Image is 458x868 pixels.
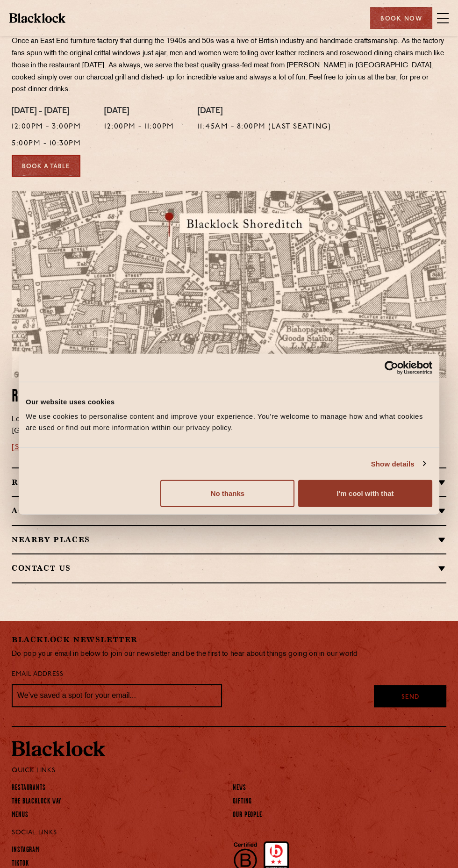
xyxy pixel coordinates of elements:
[12,635,446,645] h2: Blacklock Newsletter
[351,360,432,374] a: Usercentrics Cookiebot - opens in a new window
[12,648,446,660] p: Do pop your email in below to join our newsletter and be the first to hear about things going on ...
[12,444,93,451] a: [STREET_ADDRESS],
[371,458,425,469] a: Show details
[12,684,222,707] input: We’ve saved a spot for your email...
[233,797,252,806] a: Gifting
[12,414,446,437] p: Located on [GEOGRAPHIC_DATA], a five-minute walk from [GEOGRAPHIC_DATA], with [GEOGRAPHIC_DATA] w...
[12,138,81,150] p: 5:00pm - 10:30pm
[298,480,432,507] button: I'm cool with that
[12,107,81,117] h4: [DATE] - [DATE]
[402,209,458,396] img: svg%3E
[198,121,331,133] p: 11:45am - 8:00pm (Last seating)
[401,693,419,702] span: Send
[12,783,46,793] a: Restaurants
[12,478,446,487] h2: Reservations
[12,846,39,855] a: Instagram
[12,535,446,544] h2: Nearby Places
[198,107,331,117] h4: [DATE]
[370,7,432,29] div: Book Now
[233,811,262,820] a: Our People
[160,480,294,507] button: No thanks
[26,411,432,433] div: We use cookies to personalise content and improve your experience. You're welcome to manage how a...
[12,765,446,777] p: Quick Links
[12,741,105,757] img: BL_Textured_Logo-footer-cropped.svg
[26,396,432,407] div: Our website uses cookies
[12,121,81,133] p: 12:00pm - 3:00pm
[12,388,272,407] h2: Restaurant Information
[12,155,80,177] a: Book a Table
[12,564,446,573] h2: Contact Us
[104,107,174,117] h4: [DATE]
[12,669,63,680] label: Email Address
[12,811,29,820] a: Menus
[12,797,61,806] a: The Blacklock Way
[12,36,446,96] p: Once an East End furniture factory that during the 1940s and 50s was a hive of British industry a...
[12,827,446,839] p: Social Links
[9,13,65,22] img: BL_Textured_Logo-footer-cropped.svg
[233,783,246,793] a: News
[104,121,174,133] p: 12:00pm - 11:00pm
[12,506,446,515] h2: Accessibility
